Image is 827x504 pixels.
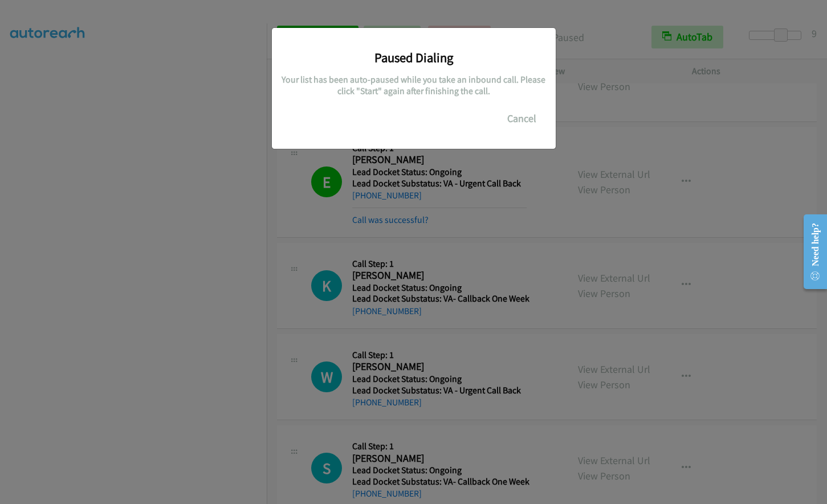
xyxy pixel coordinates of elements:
[794,206,827,297] iframe: Resource Center
[496,107,547,130] button: Cancel
[280,74,547,96] h5: Your list has been auto-paused while you take an inbound call. Please click "Start" again after f...
[280,50,547,66] h3: Paused Dialing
